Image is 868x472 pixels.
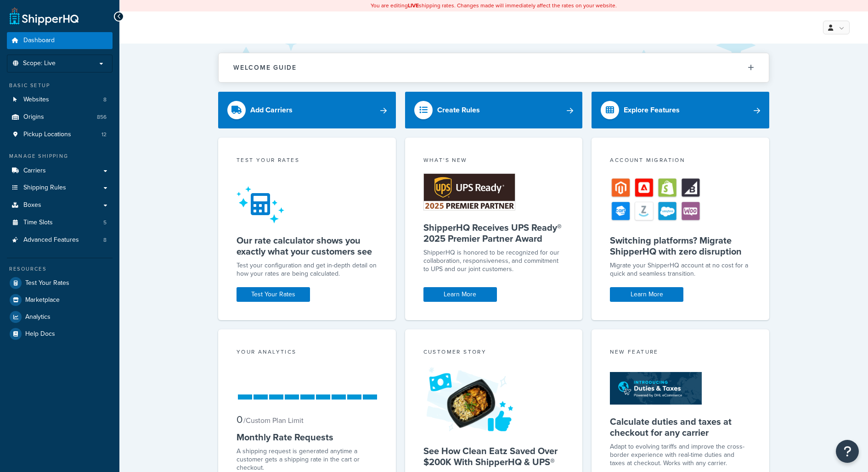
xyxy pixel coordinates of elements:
span: 5 [103,219,107,227]
span: Carriers [23,167,46,175]
span: 8 [103,96,107,104]
div: Account Migration [610,156,751,167]
span: Origins [23,113,44,121]
li: Pickup Locations [7,126,113,143]
span: Marketplace [25,296,60,304]
a: Create Rules [405,92,583,128]
h5: Switching platforms? Migrate ShipperHQ with zero disruption [610,235,751,257]
a: Pickup Locations12 [7,126,113,143]
h2: Welcome Guide [233,64,297,71]
h5: ShipperHQ Receives UPS Ready® 2025 Premier Partner Award [423,222,564,244]
span: 12 [101,131,107,139]
a: Websites8 [7,91,113,108]
span: Time Slots [23,219,53,227]
li: Origins [7,109,113,126]
button: Welcome Guide [219,53,769,82]
h5: Our rate calculator shows you exactly what your customers see [237,235,378,257]
span: Dashboard [23,37,55,44]
a: Add Carriers [218,92,396,128]
div: Test your configuration and get in-depth detail on how your rates are being calculated. [237,261,378,278]
a: Learn More [423,287,497,302]
span: Scope: Live [23,60,56,67]
a: Dashboard [7,32,113,49]
div: Your Analytics [237,348,378,358]
div: New Feature [610,348,751,358]
p: Adapt to evolving tariffs and improve the cross-border experience with real-time duties and taxes... [610,443,751,467]
li: Websites [7,91,113,108]
a: Learn More [610,287,683,302]
span: 856 [97,113,107,121]
a: Boxes [7,197,113,214]
div: A shipping request is generated anytime a customer gets a shipping rate in the cart or checkout. [237,447,378,472]
div: Migrate your ShipperHQ account at no cost for a quick and seamless transition. [610,261,751,278]
a: Carriers [7,162,113,179]
div: Explore Features [624,104,680,117]
div: Create Rules [437,104,480,117]
a: Advanced Features8 [7,232,113,249]
div: Test your rates [237,156,378,167]
span: Test Your Rates [25,279,69,287]
div: Resources [7,265,113,273]
h5: See How Clean Eatz Saved Over $200K With ShipperHQ & UPS® [423,445,564,467]
span: 0 [237,412,242,427]
a: Time Slots5 [7,214,113,231]
div: Manage Shipping [7,152,113,160]
div: Basic Setup [7,82,113,89]
a: Origins856 [7,109,113,126]
span: Boxes [23,201,41,209]
a: Marketplace [7,292,113,308]
span: Shipping Rules [23,184,66,192]
div: What's New [423,156,564,167]
span: Help Docs [25,330,55,338]
span: Advanced Features [23,236,79,244]
h5: Calculate duties and taxes at checkout for any carrier [610,416,751,438]
button: Open Resource Center [836,440,859,463]
a: Test Your Rates [237,287,310,302]
span: Websites [23,96,49,104]
div: Customer Story [423,348,564,358]
a: Shipping Rules [7,179,113,196]
a: Analytics [7,309,113,325]
p: ShipperHQ is honored to be recognized for our collaboration, responsiveness, and commitment to UP... [423,249,564,273]
span: 8 [103,236,107,244]
a: Help Docs [7,326,113,342]
div: Add Carriers [250,104,293,117]
a: Test Your Rates [7,275,113,291]
h5: Monthly Rate Requests [237,432,378,443]
li: Time Slots [7,214,113,231]
b: LIVE [408,1,419,10]
small: / Custom Plan Limit [243,415,304,426]
li: Advanced Features [7,232,113,249]
a: Explore Features [592,92,769,128]
span: Analytics [25,313,51,321]
span: Pickup Locations [23,131,71,139]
